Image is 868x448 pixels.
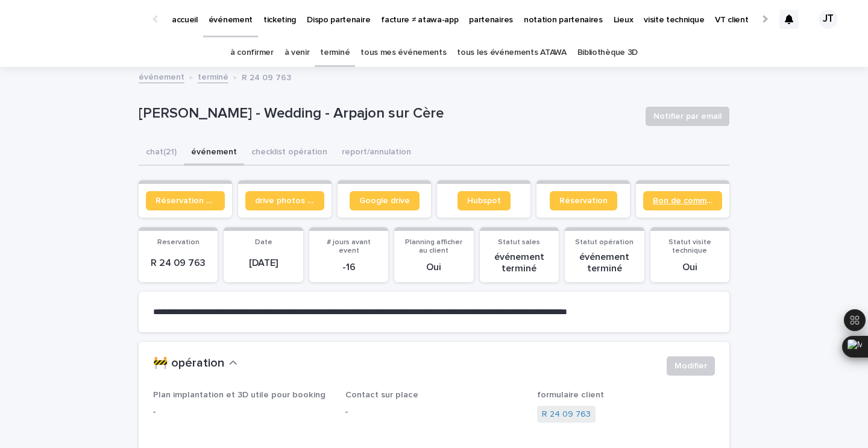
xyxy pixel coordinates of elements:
a: Hubspot [458,191,511,210]
span: Réservation [559,197,608,205]
span: Planning afficher au client [405,239,462,254]
a: Réservation client [146,191,225,210]
a: Bon de commande [643,191,722,210]
p: -16 [316,262,381,273]
a: tous mes événements [360,39,446,67]
button: report/annulation [335,140,418,166]
a: à confirmer [230,39,274,67]
span: formulaire client [537,391,604,399]
p: - [345,406,523,418]
p: Oui [401,262,466,273]
button: 🚧 opération [153,356,237,371]
button: checklist opération [244,140,335,166]
span: Notifier par email [653,110,722,122]
p: - [153,406,331,418]
p: [PERSON_NAME] - Wedding - Arpajon sur Cère [139,105,636,122]
a: drive photos coordinateur [245,191,324,210]
span: Google drive [359,197,410,205]
span: Hubspot [467,197,501,205]
button: Modifier [667,356,715,376]
a: événement [139,69,184,83]
a: tous les événements ATAWA [457,39,566,67]
p: R 24 09 763 [242,70,291,83]
div: JT [819,10,838,29]
span: # jours avant event [327,239,371,254]
button: événement [184,140,244,166]
span: Statut opération [575,239,634,246]
p: Oui [658,262,722,273]
p: événement terminé [487,251,552,274]
a: R 24 09 763 [542,408,591,421]
button: Notifier par email [646,107,729,126]
a: Google drive [350,191,420,210]
a: terminé [198,69,228,83]
a: Bibliothèque 3D [577,39,638,67]
a: terminé [320,39,350,67]
span: Modifier [675,360,707,372]
a: Réservation [550,191,617,210]
a: à venir [285,39,310,67]
p: R 24 09 763 [146,257,210,269]
p: événement terminé [572,251,637,274]
button: chat (21) [139,140,184,166]
span: Bon de commande [653,197,712,205]
h2: 🚧 opération [153,356,224,371]
span: drive photos coordinateur [255,197,315,205]
span: Statut visite technique [668,239,711,254]
img: Ls34BcGeRexTGTNfXpUC [24,7,141,31]
span: Date [255,239,272,246]
span: Reservation [157,239,200,246]
span: Statut sales [498,239,540,246]
span: Contact sur place [345,391,418,399]
p: [DATE] [231,257,295,269]
span: Plan implantation et 3D utile pour booking [153,391,325,399]
span: Réservation client [156,197,215,205]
